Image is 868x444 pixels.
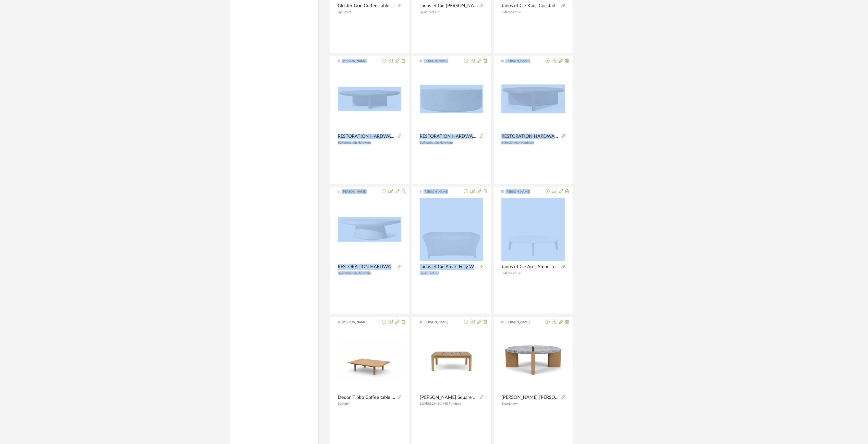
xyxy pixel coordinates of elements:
img: Janus et Cie Ares Stone Top Cocktail Table Round 120 #PRODUCT NUMBER 745-03-581-71-94 47"DIA x 10... [501,198,565,261]
span: Janus et Cie [PERSON_NAME] Outdoor Table Dia 45 H52 #761-03-621-33-33 17.75"DIA x 20.5"H [420,3,478,9]
span: Gloster Grid Coffee Table 19.5"W x 59.5"D x 12"H [338,3,396,9]
span: [PERSON_NAME] [342,189,374,194]
span: RESTORATION HARDWARE BALMAIN ALUMINUM ROUND COFFEE TABLE- BRONZE 48"DIA X 11.25"H [338,134,396,139]
span: [PERSON_NAME] [342,320,374,324]
span: Dedon Tibbo Coffee table L 55.75"W x 40.5"D x 13.75"H [338,395,396,400]
span: By [338,272,341,275]
span: Restoration Hardware [341,272,371,275]
img: RESTORATION HARDWARE BALMAIN ALUMINUM ROUND COFFEE TABLE- BRONZE 48"DIA X 11.25"H [338,87,401,111]
span: By [501,141,505,144]
span: [PERSON_NAME] Furniture [423,402,461,405]
span: [PERSON_NAME] [505,189,538,194]
div: 0 [501,328,565,392]
div: 0 [338,328,401,392]
span: [PERSON_NAME] [PERSON_NAME] Medium Coffee Table With Stone Top 280133S-GRAY 12"H, 33.5"DIA [501,395,559,400]
span: [PERSON_NAME] [424,59,456,63]
span: Dedon [341,402,351,405]
span: RESTORATION HARDWARE [PERSON_NAME] ALUMINUM ROUND COFFEE TABLE- BRONZE 48"DIA X 14.25"H [501,134,559,139]
span: By [501,10,505,14]
span: Restoration Hardware [341,141,371,144]
span: By [420,402,423,405]
span: Unknown [505,402,518,405]
div: 0 [420,328,483,392]
span: Janus et Cie [505,10,521,14]
img: RESTORATION HARDWARE TERZO ROUND TAPERED COFFEE TABLE- GREY 48"DIA X 14"H [338,217,401,242]
span: Janus et Cie Amari Fully Woven Cocktail Table Square # 736-10-606-85-85 47W 15.75H 47L [420,264,478,270]
span: By [338,402,341,405]
span: [PERSON_NAME] [505,59,538,63]
span: By [501,272,505,275]
img: Janus et Cie Amari Fully Woven Cocktail Table Square # 736-10-606-85-85 47W 15.75H 47L [420,198,483,261]
img: Dedon Tibbo Coffee table L 55.75"W x 40.5"D x 13.75"H [338,339,401,381]
img: RESTORATION HARDWARE SANTIAGO ALUMINUM ROUND COFFEE TABLE- BRONZE 48"DIA X 14.25"H [501,84,565,114]
span: Restoration Hardware [423,141,453,144]
div: 0 [338,198,401,261]
span: RESTORATION HARDWARE SALENTO ROUND COFFEE TABLE- GREY 48"DIA X 14'H [420,134,478,139]
img: Sutherland Samsa Medium Coffee Table With Stone Top 280133S-GRAY 12"H, 33.5"DIA [501,341,565,379]
span: Restoration Hardware [505,141,534,144]
span: By [420,272,423,275]
span: RESTORATION HARDWARE TERZO ROUND TAPERED COFFEE TABLE- GREY 48"DIA X 14"H [338,264,396,270]
span: Janus et Cie [423,10,439,14]
span: By [338,10,341,14]
img: Sutherland Franck Square Coffee Table 113135 35"W x 35"D x 14.5"H [420,341,483,379]
span: Janus et Cie [505,272,521,275]
span: By [338,141,341,144]
img: RESTORATION HARDWARE SALENTO ROUND COFFEE TABLE- GREY 48"DIA X 14'H [420,85,483,113]
span: [PERSON_NAME] [342,59,374,63]
span: [PERSON_NAME] [424,320,456,324]
span: [PERSON_NAME] [505,320,538,324]
span: [PERSON_NAME] Square Coffee Table 113135 35"W x 35"D x 14.5"H [420,395,478,400]
span: Janus et Cie Kanji Cocktail Table Ovoid 70 # 640-93-581-63-00 22"W x 27.5"D x 15.75"H [501,3,559,9]
div: 0 [420,67,483,131]
span: [PERSON_NAME] [424,189,456,194]
div: 0 [420,198,483,261]
span: By [420,141,423,144]
span: By [501,402,505,405]
span: By [420,10,423,14]
span: Gloster [341,10,351,14]
div: 0 [501,67,565,131]
span: Janus et Cie [423,272,439,275]
span: Janus et Cie Ares Stone Top Cocktail Table Round 120 #PRODUCT NUMBER 745-03-581-71-94 47"DIA x 10... [501,264,559,270]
